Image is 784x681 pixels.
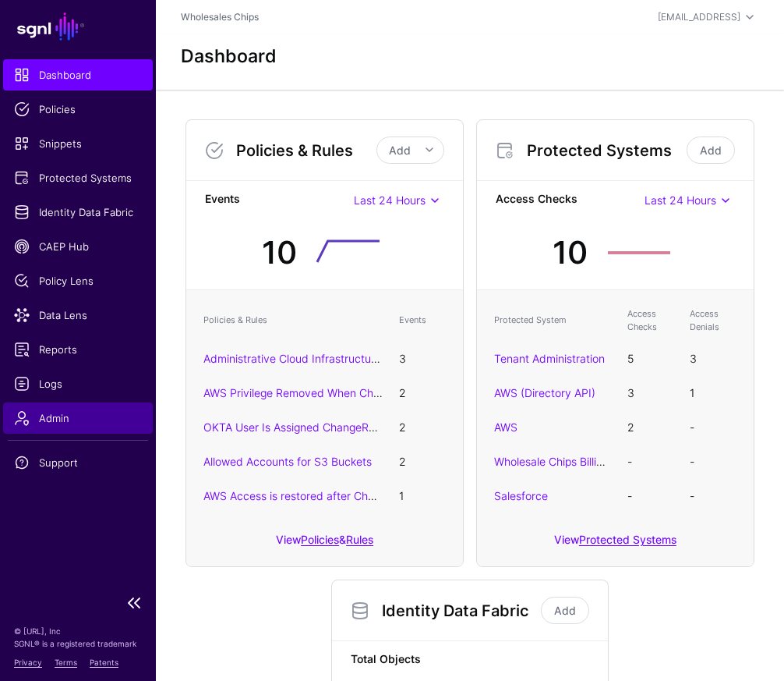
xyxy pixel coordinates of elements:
a: AWS Privilege Removed When Change Request is Closed [203,386,492,399]
td: 2 [391,375,454,410]
strong: Access Checks [496,190,645,210]
h3: Identity Data Fabric [382,601,539,620]
a: Policy Lens [3,265,153,296]
span: Policy Lens [14,273,142,289]
a: Patents [90,658,118,667]
td: - [682,410,744,444]
span: Dashboard [14,67,142,83]
h3: Protected Systems [527,141,683,160]
a: AWS [494,420,517,434]
span: Support [14,455,142,470]
th: Access Denials [682,300,744,341]
th: Policies & Rules [196,300,391,341]
a: SGNL [9,9,147,44]
a: Identity Data Fabric [3,197,153,228]
td: 3 [682,341,744,375]
a: Add [541,597,589,624]
td: - [682,444,744,478]
td: 1 [391,478,454,513]
a: Wholesale Chips Billing App [494,455,631,468]
span: Snippets [14,136,142,151]
span: Add [389,144,411,157]
td: 5 [620,341,682,375]
span: Last 24 Hours [354,193,426,207]
td: - [682,478,744,513]
div: [EMAIL_ADDRESS] [658,10,740,24]
td: 3 [620,375,682,410]
span: Logs [14,376,142,392]
a: Privacy [14,658,42,667]
span: Reports [14,342,142,357]
a: Wholesales Chips [181,11,259,23]
p: SGNL® is a registered trademark [14,637,142,650]
a: Admin [3,403,153,434]
div: 10 [262,229,297,276]
span: Policies [14,101,142,117]
th: Protected System [486,300,620,341]
a: AWS (Directory API) [494,386,595,399]
td: 2 [391,410,454,444]
a: Protected Systems [3,162,153,193]
td: - [620,478,682,513]
div: View [477,522,754,566]
a: Salesforce [494,489,548,502]
a: Terms [55,658,77,667]
a: Dashboard [3,59,153,90]
a: Protected Systems [579,533,676,546]
span: CAEP Hub [14,239,142,254]
a: Logs [3,368,153,399]
span: Data Lens [14,307,142,323]
span: Protected Systems [14,170,142,186]
th: Events [391,300,454,341]
h3: Policies & Rules [236,141,376,160]
a: Add [687,137,735,164]
a: Snippets [3,128,153,159]
p: © [URL], Inc [14,625,142,637]
strong: Total Objects [351,651,590,670]
a: CAEP Hub [3,231,153,262]
td: - [620,444,682,478]
th: Access Checks [620,300,682,341]
a: Data Lens [3,300,153,331]
td: 2 [620,410,682,444]
a: Policies [301,533,339,546]
div: View & [186,522,463,566]
span: Last 24 Hours [645,193,716,207]
strong: Events [205,190,354,210]
td: 1 [682,375,744,410]
h2: Dashboard [181,46,277,68]
td: 2 [391,444,454,478]
a: Tenant Administration [494,352,605,365]
a: Allowed Accounts for S3 Buckets [203,455,372,468]
a: OKTA User Is Assigned ChangeRequest [203,420,403,434]
span: Admin [14,410,142,426]
td: 3 [391,341,454,375]
a: Administrative Cloud Infrastructure Access [203,352,421,365]
div: 10 [553,229,588,276]
span: Identity Data Fabric [14,204,142,220]
a: Rules [346,533,373,546]
a: Reports [3,334,153,365]
a: AWS Access is restored after Change Request is Opened [203,489,492,502]
a: Policies [3,94,153,125]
